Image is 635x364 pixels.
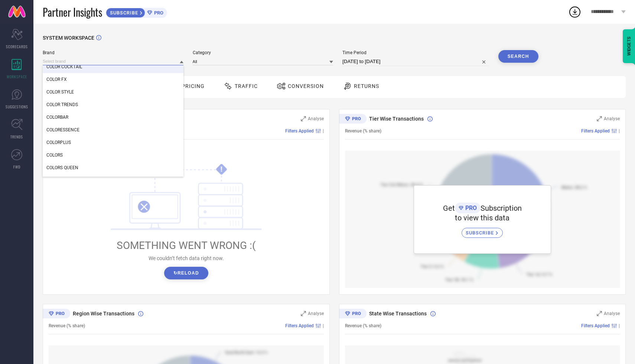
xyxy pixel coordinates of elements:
div: COLOR FX [43,73,183,86]
button: Search [498,50,538,63]
span: SCORECARDS [6,44,28,49]
span: Returns [354,83,379,89]
span: PRO [152,10,163,16]
span: COLOR TRENDS [46,102,78,107]
span: Get [443,204,455,213]
span: Subscription [481,204,522,213]
div: COLOR TRENDS [43,98,183,111]
svg: Zoom [597,116,602,121]
tspan: ! [221,165,222,174]
div: COLORESSENCE [43,124,183,136]
span: | [619,323,620,328]
button: ↻Reload [164,267,208,279]
span: COLOR COCKTAIL [46,64,82,69]
span: Conversion [288,83,324,89]
span: State Wise Transactions [369,311,427,317]
span: COLORPLUS [46,140,71,145]
div: Premium [339,114,367,125]
span: Region Wise Transactions [73,311,134,317]
div: Premium [43,309,70,320]
span: SYSTEM WORKSPACE [43,35,94,41]
input: Select brand [43,58,183,65]
span: to view this data [455,213,509,222]
span: Analyse [604,116,620,121]
span: TRENDS [10,134,23,140]
span: Analyse [308,311,324,316]
span: Pricing [182,83,205,89]
span: Analyse [308,116,324,121]
span: Traffic [235,83,258,89]
div: COLORS QUEEN [43,161,183,174]
span: COLORESSENCE [46,127,79,132]
span: FWD [13,164,20,170]
span: Brand [43,50,183,55]
span: Filters Applied [285,323,314,328]
span: Time Period [342,50,489,55]
input: Select time period [342,57,489,66]
span: Filters Applied [581,128,610,134]
span: Filters Applied [581,323,610,328]
span: Filters Applied [285,128,314,134]
div: COLOR STYLE [43,86,183,98]
div: COLORS [43,149,183,161]
span: We couldn’t fetch data right now. [149,255,224,261]
span: COLORS QUEEN [46,165,78,170]
span: SUBSCRIBE [106,10,140,16]
span: Analyse [604,311,620,316]
div: Open download list [568,5,582,19]
span: COLOR FX [46,77,67,82]
svg: Zoom [597,311,602,316]
span: SUBSCRIBE [466,230,496,236]
span: PRO [463,204,477,211]
svg: Zoom [301,311,306,316]
div: Premium [339,309,367,320]
span: SOMETHING WENT WRONG :( [117,239,256,252]
div: COLOR COCKTAIL [43,60,183,73]
span: Tier Wise Transactions [369,116,424,122]
a: SUBSCRIBE [462,222,503,238]
span: | [619,128,620,134]
div: COLORBAR [43,111,183,124]
span: | [323,128,324,134]
span: | [323,323,324,328]
span: Revenue (% share) [345,128,381,134]
a: SUBSCRIBEPRO [106,6,167,18]
span: COLORBAR [46,115,68,120]
svg: Zoom [301,116,306,121]
div: COLORSOUL [43,174,183,187]
span: COLOR STYLE [46,89,74,95]
span: Revenue (% share) [49,323,85,328]
span: SUGGESTIONS [6,104,28,109]
span: WORKSPACE [7,74,27,79]
div: COLORPLUS [43,136,183,149]
span: COLORS [46,153,63,158]
span: Category [193,50,333,55]
span: Revenue (% share) [345,323,381,328]
span: Partner Insights [43,4,102,20]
